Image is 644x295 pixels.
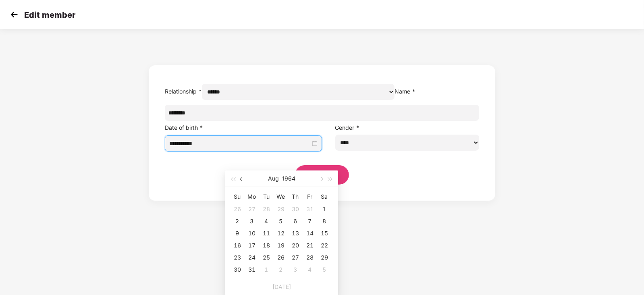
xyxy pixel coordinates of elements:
div: 3 [247,216,257,226]
td: 1964-08-22 [317,239,332,251]
div: 29 [276,204,286,214]
td: 1964-08-30 [230,264,245,276]
div: 2 [276,265,286,274]
td: 1964-07-30 [288,203,303,215]
td: 1964-08-03 [245,215,259,227]
td: 1964-07-26 [230,203,245,215]
div: 4 [262,216,271,226]
div: 5 [320,265,329,274]
td: 1964-08-21 [303,239,317,251]
div: 2 [233,216,242,226]
button: Aug [268,170,279,187]
td: 1964-08-27 [288,251,303,264]
img: svg+xml;base64,PHN2ZyB4bWxucz0iaHR0cDovL3d3dy53My5vcmcvMjAwMC9zdmciIHdpZHRoPSIzMCIgaGVpZ2h0PSIzMC... [8,8,20,21]
td: 1964-08-13 [288,227,303,239]
td: 1964-08-20 [288,239,303,251]
td: 1964-08-01 [317,203,332,215]
div: 22 [320,241,329,250]
td: 1964-09-01 [259,264,274,276]
td: 1964-08-02 [230,215,245,227]
td: 1964-08-17 [245,239,259,251]
div: 7 [305,216,315,226]
td: 1964-08-24 [245,251,259,264]
div: 1 [320,204,329,214]
td: 1964-08-19 [274,239,288,251]
div: 27 [247,204,257,214]
div: 31 [247,265,257,274]
div: 14 [305,229,315,238]
td: 1964-09-05 [317,264,332,276]
div: 23 [233,253,242,262]
td: 1964-07-31 [303,203,317,215]
div: 19 [276,241,286,250]
td: 1964-09-04 [303,264,317,276]
td: 1964-08-28 [303,251,317,264]
td: 1964-08-31 [245,264,259,276]
td: 1964-08-12 [274,227,288,239]
td: 1964-08-26 [274,251,288,264]
td: 1964-08-23 [230,251,245,264]
td: 1964-08-29 [317,251,332,264]
div: 5 [276,216,286,226]
div: 21 [305,241,315,250]
th: Sa [317,190,332,203]
div: 26 [233,204,242,214]
td: 1964-08-07 [303,215,317,227]
div: 31 [305,204,315,214]
button: Save [295,165,349,185]
td: 1964-07-27 [245,203,259,215]
td: 1964-08-10 [245,227,259,239]
div: 27 [291,253,300,262]
div: 12 [276,229,286,238]
td: 1964-08-16 [230,239,245,251]
td: 1964-08-06 [288,215,303,227]
div: 6 [291,216,300,226]
td: 1964-09-03 [288,264,303,276]
div: 26 [276,253,286,262]
div: 29 [320,253,329,262]
td: 1964-09-02 [274,264,288,276]
td: 1964-08-11 [259,227,274,239]
th: Mo [245,190,259,203]
div: 3 [291,265,300,274]
div: 16 [233,241,242,250]
td: 1964-08-05 [274,215,288,227]
td: 1964-08-09 [230,227,245,239]
th: We [274,190,288,203]
div: 18 [262,241,271,250]
div: 9 [233,229,242,238]
a: [DATE] [272,283,291,290]
div: 10 [247,229,257,238]
div: 13 [291,229,300,238]
div: 20 [291,241,300,250]
th: Fr [303,190,317,203]
label: Gender * [335,124,360,131]
td: 1964-07-29 [274,203,288,215]
div: 11 [262,229,271,238]
div: 30 [291,204,300,214]
div: 28 [305,253,315,262]
th: Tu [259,190,274,203]
button: 1964 [282,170,295,187]
div: 1 [262,265,271,274]
label: Date of birth * [165,124,203,131]
th: Su [230,190,245,203]
td: 1964-08-08 [317,215,332,227]
th: Th [288,190,303,203]
div: 15 [320,229,329,238]
div: 30 [233,265,242,274]
div: 4 [305,265,315,274]
div: 28 [262,204,271,214]
td: 1964-08-18 [259,239,274,251]
td: 1964-07-28 [259,203,274,215]
td: 1964-08-14 [303,227,317,239]
div: 17 [247,241,257,250]
div: 25 [262,253,271,262]
td: 1964-08-15 [317,227,332,239]
td: 1964-08-25 [259,251,274,264]
label: Name * [395,88,415,95]
p: Edit member [24,10,75,20]
td: 1964-08-04 [259,215,274,227]
div: 24 [247,253,257,262]
label: Relationship * [165,88,202,95]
